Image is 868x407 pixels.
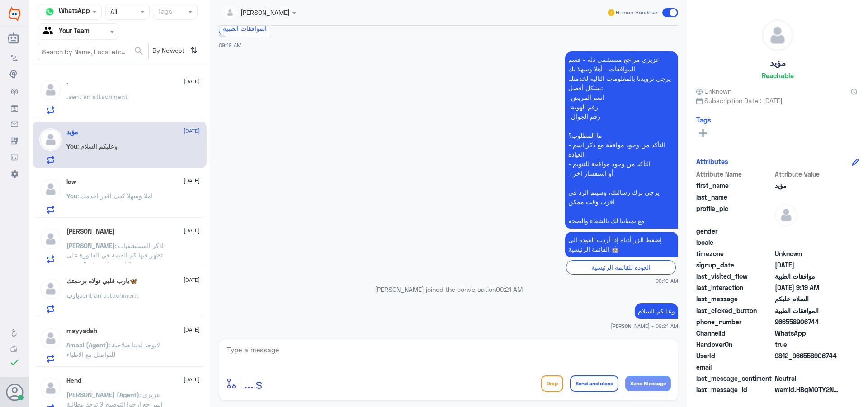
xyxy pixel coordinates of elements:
[696,351,773,360] span: UserId
[39,327,62,350] img: defaultAdmin.png
[66,277,137,285] h5: ‏يارب قلبي تولاه برحمتك🦋
[184,77,200,85] span: [DATE]
[565,51,678,229] p: 14/9/2025, 9:19 AM
[244,373,254,393] button: ...
[775,260,840,270] span: 2025-09-14T06:19:02.598Z
[775,238,840,247] span: null
[696,226,773,236] span: gender
[775,351,840,360] span: 9812_966558906744
[696,283,773,292] span: last_interaction
[770,58,786,68] h5: مؤيد
[696,306,773,315] span: last_clicked_button
[66,377,81,384] h5: Hend
[696,294,773,304] span: last_message
[775,271,840,281] span: موافقات الطبية
[696,157,728,165] h6: Attributes
[496,285,523,293] span: 09:21 AM
[66,142,77,150] span: You
[184,127,200,135] span: [DATE]
[696,192,773,202] span: last_name
[775,249,840,258] span: Unknown
[9,7,20,21] img: Widebot Logo
[570,375,618,392] button: Send and close
[775,294,840,304] span: السلام عليكم
[219,285,678,294] p: [PERSON_NAME] joined the conversation
[775,204,797,226] img: defaultAdmin.png
[566,260,676,274] div: العودة للقائمة الرئيسية
[656,277,678,285] span: 09:19 AM
[611,322,678,330] span: [PERSON_NAME] - 09:21 AM
[66,242,164,268] span: : اذكر المستشفيات تظهر فيها كم القيمة في الفاتورة على التامين وكم يدفع المريض
[39,178,62,201] img: defaultAdmin.png
[66,128,78,136] h5: مؤيد
[77,192,152,200] span: : اهلا وسهلا كيف اقدر اخدمك
[133,46,144,56] span: search
[66,341,108,349] span: Amaal (Agent)
[696,385,773,394] span: last_message_id
[775,306,840,315] span: الموافقات الطبية
[219,42,241,48] span: 09:19 AM
[616,9,659,17] span: Human Handover
[184,226,200,234] span: [DATE]
[775,169,840,179] span: Attribute Value
[66,391,139,398] span: [PERSON_NAME] (Agent)
[77,142,118,150] span: : وعليكم السلام
[39,277,62,300] img: defaultAdmin.png
[6,384,23,401] button: Avatar
[66,93,68,100] span: .
[149,43,187,61] span: By Newest
[565,232,678,257] p: 14/9/2025, 9:19 AM
[66,291,79,299] span: ‏يارب
[696,317,773,327] span: phone_number
[39,377,62,399] img: defaultAdmin.png
[184,326,200,334] span: [DATE]
[696,204,773,225] span: profile_pic
[66,192,77,200] span: You
[696,238,773,247] span: locale
[66,228,115,235] h5: Abdulrahman Amri
[66,327,97,335] h5: mayyadah
[39,128,62,151] img: defaultAdmin.png
[625,376,671,391] button: Send Message
[696,271,773,281] span: last_visited_flow
[696,260,773,270] span: signup_date
[762,20,793,51] img: defaultAdmin.png
[66,178,76,186] h5: law
[223,24,267,32] span: الموافقات الطبية
[635,303,678,319] p: 14/9/2025, 9:21 AM
[696,340,773,349] span: HandoverOn
[184,276,200,284] span: [DATE]
[775,340,840,349] span: true
[696,374,773,383] span: last_message_sentiment
[66,79,68,86] h5: .
[775,317,840,327] span: 966558906744
[244,375,254,391] span: ...
[775,328,840,338] span: 2
[184,177,200,185] span: [DATE]
[133,44,144,59] button: search
[775,385,840,394] span: wamid.HBgMOTY2NTU4OTA2NzQ0FQIAEhgUM0E0NjFDQUEzNzY0RDg2MjhGN0YA
[39,228,62,250] img: defaultAdmin.png
[66,341,160,358] span: : لايوجد لدينا صلاحية للتواصل مع الاطباء
[696,249,773,258] span: timezone
[696,328,773,338] span: ChannelId
[696,116,711,124] h6: Tags
[190,43,198,58] i: ⇅
[38,43,148,60] input: Search by Name, Local etc…
[9,357,20,368] i: check
[39,79,62,101] img: defaultAdmin.png
[775,226,840,236] span: null
[696,181,773,190] span: first_name
[184,375,200,384] span: [DATE]
[43,25,57,38] img: yourTeam.svg
[541,375,563,392] button: Drop
[696,169,773,179] span: Attribute Name
[775,283,840,292] span: 2025-09-14T06:19:28.779Z
[696,86,731,96] span: Unknown
[696,96,859,105] span: Subscription Date : [DATE]
[79,291,138,299] span: sent an attachment
[68,93,127,100] span: sent an attachment
[775,374,840,383] span: 0
[775,362,840,372] span: null
[156,6,172,18] div: Tags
